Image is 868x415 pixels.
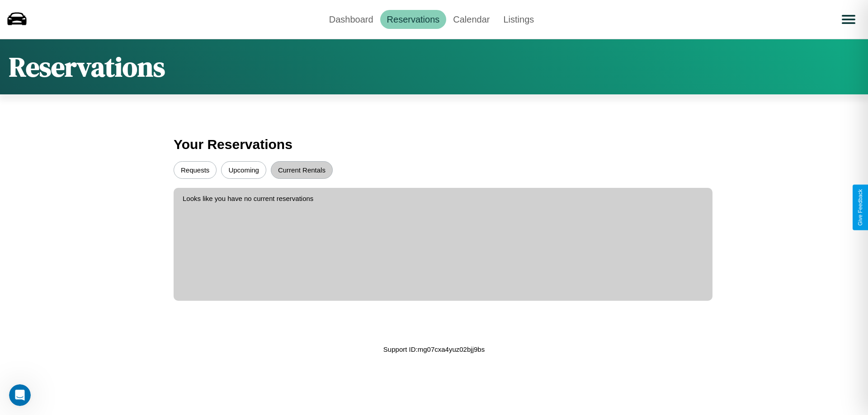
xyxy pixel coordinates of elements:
a: Dashboard [322,10,380,29]
iframe: Intercom live chat [9,384,31,406]
a: Reservations [380,10,447,29]
p: Looks like you have no current reservations [183,192,703,205]
h3: Your Reservations [174,132,694,157]
button: Requests [174,161,217,179]
a: Listings [496,10,541,29]
a: Calendar [446,10,496,29]
button: Open menu [836,7,861,32]
button: Upcoming [221,161,266,179]
p: Support ID: mg07cxa4yuz02bjj9bs [383,343,485,355]
h1: Reservations [9,48,165,85]
button: Current Rentals [271,161,333,179]
div: Give Feedback [857,189,863,226]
